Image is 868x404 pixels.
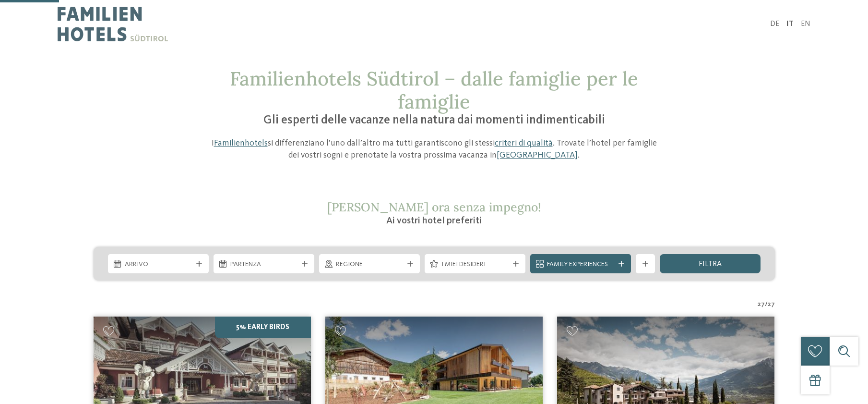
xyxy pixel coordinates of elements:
a: DE [770,20,779,28]
a: Familienhotels [214,139,268,147]
a: [GEOGRAPHIC_DATA] [497,151,578,159]
span: 27 [768,300,775,309]
span: / [765,300,768,309]
span: I miei desideri [441,260,509,269]
span: Arrivo [125,260,192,269]
p: I si differenziano l’uno dall’altro ma tutti garantiscono gli stessi . Trovate l’hotel per famigl... [206,137,662,161]
span: 27 [758,300,765,309]
span: filtra [699,260,722,268]
a: EN [801,20,810,28]
a: IT [786,20,794,28]
span: Regione [336,260,403,269]
span: Partenza [230,260,297,269]
span: [PERSON_NAME] ora senza impegno! [327,199,541,215]
span: Familienhotels Südtirol – dalle famiglie per le famiglie [230,66,638,114]
span: Ai vostri hotel preferiti [386,216,482,226]
a: criteri di qualità [495,139,553,147]
span: Family Experiences [547,260,614,269]
span: Gli esperti delle vacanze nella natura dai momenti indimenticabili [263,114,605,126]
